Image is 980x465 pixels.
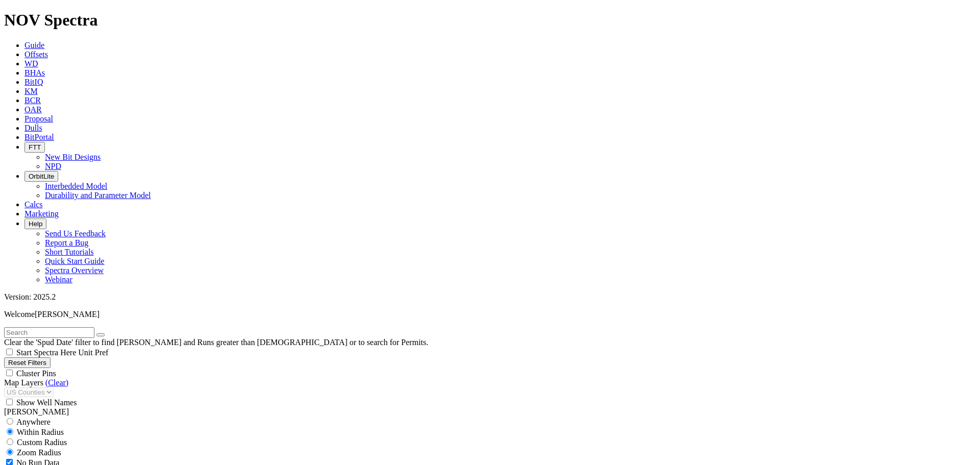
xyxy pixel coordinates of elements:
[35,310,100,319] span: [PERSON_NAME]
[6,349,13,355] input: Start Spectra Here
[45,238,88,247] a: Report a Bug
[29,143,41,151] span: FTT
[45,191,151,200] a: Durability and Parameter Model
[78,348,108,357] span: Unit Pref
[29,220,42,228] span: Help
[24,218,46,229] button: Help
[24,142,45,153] button: FTT
[4,292,976,302] div: Version: 2025.2
[24,96,41,105] a: BCR
[24,41,44,50] a: Guide
[4,338,428,347] span: Clear the 'Spud Date' filter to find [PERSON_NAME] and Runs greater than [DEMOGRAPHIC_DATA] or to...
[45,266,104,275] a: Spectra Overview
[24,105,42,114] a: OAR
[24,87,38,95] a: KM
[24,114,53,123] a: Proposal
[45,229,106,238] a: Send Us Feedback
[45,275,72,284] a: Webinar
[45,182,107,190] a: Interbedded Model
[16,348,76,357] span: Start Spectra Here
[45,257,104,265] a: Quick Start Guide
[4,310,976,319] p: Welcome
[45,248,94,256] a: Short Tutorials
[17,448,61,457] span: Zoom Radius
[16,398,77,407] span: Show Well Names
[4,407,976,417] div: [PERSON_NAME]
[24,133,54,141] a: BitPortal
[24,171,58,182] button: OrbitLite
[45,378,68,387] a: (Clear)
[29,173,54,180] span: OrbitLite
[17,428,64,436] span: Within Radius
[4,357,51,368] button: Reset Filters
[24,124,42,132] a: Dulls
[24,78,43,86] a: BitIQ
[24,209,59,218] a: Marketing
[24,200,43,209] a: Calcs
[24,59,38,68] a: WD
[4,378,43,387] span: Map Layers
[16,369,56,378] span: Cluster Pins
[24,68,45,77] a: BHAs
[4,11,976,30] h1: NOV Spectra
[24,50,48,59] a: Offsets
[16,418,51,426] span: Anywhere
[45,153,101,161] a: New Bit Designs
[17,438,67,447] span: Custom Radius
[4,327,94,338] input: Search
[45,162,61,170] a: NPD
